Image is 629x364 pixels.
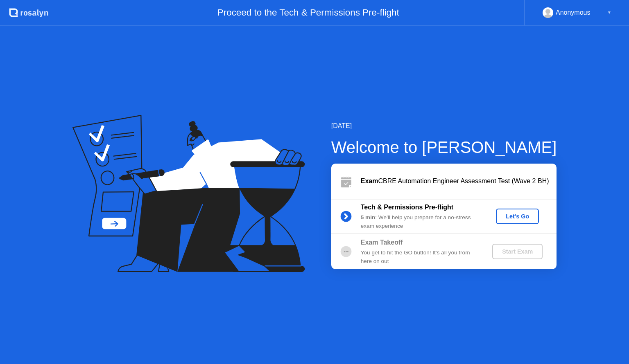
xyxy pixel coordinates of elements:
button: Let's Go [496,209,539,224]
div: CBRE Automation Engineer Assessment Test (Wave 2 BH) [361,176,557,186]
div: : We’ll help you prepare for a no-stress exam experience [361,213,479,230]
b: 5 min [361,214,376,220]
b: Exam [361,178,378,184]
div: Welcome to [PERSON_NAME] [331,135,557,160]
div: Anonymous [556,7,591,18]
div: You get to hit the GO button! It’s all you from here on out [361,249,479,265]
div: [DATE] [331,121,557,131]
div: Start Exam [496,248,539,255]
div: Let's Go [499,213,536,220]
b: Tech & Permissions Pre-flight [361,204,453,211]
b: Exam Takeoff [361,239,403,246]
div: ▼ [607,7,611,18]
button: Start Exam [492,244,543,259]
